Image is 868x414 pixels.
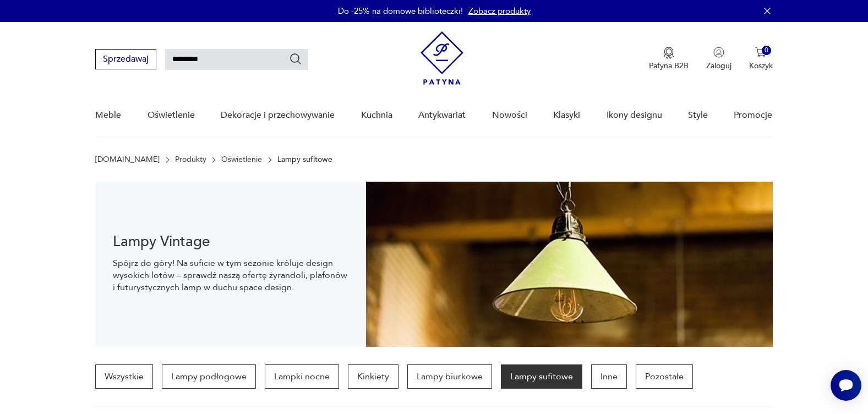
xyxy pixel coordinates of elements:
[148,94,195,137] a: Oświetlenie
[361,94,392,137] a: Kuchnia
[749,61,773,71] p: Koszyk
[221,155,262,164] a: Oświetlenie
[706,61,731,71] p: Zaloguj
[95,49,156,69] button: Sprzedawaj
[95,155,160,164] a: [DOMAIN_NAME]
[649,61,689,71] p: Patyna B2B
[289,52,302,66] button: Szukaj
[366,182,772,347] img: Lampy sufitowe w stylu vintage
[95,56,156,64] a: Sprzedawaj
[649,47,689,71] button: Patyna B2B
[492,94,527,137] a: Nowości
[421,31,463,85] img: Patyna - sklep z meblami i dekoracjami vintage
[663,47,674,59] img: Ikona medalu
[831,370,861,401] iframe: Smartsupp widget button
[113,257,348,293] p: Spójrz do góry! Na suficie w tym sezonie króluje design wysokich lotów – sprawdź naszą ofertę żyr...
[265,364,339,389] a: Lampki nocne
[591,364,627,389] a: Inne
[277,155,332,164] p: Lampy sufitowe
[418,94,466,137] a: Antykwariat
[407,364,492,389] a: Lampy biurkowe
[113,235,348,248] h1: Lampy Vintage
[501,364,582,389] a: Lampy sufitowe
[755,47,766,58] img: Ikona koszyka
[636,364,693,389] a: Pozostałe
[348,364,398,389] a: Kinkiety
[221,94,335,137] a: Dekoracje i przechowywanie
[468,6,531,17] a: Zobacz produkty
[175,155,206,164] a: Produkty
[95,94,121,137] a: Meble
[95,364,153,389] a: Wszystkie
[338,6,463,17] p: Do -25% na domowe biblioteczki!
[688,94,708,137] a: Style
[749,47,773,71] button: 0Koszyk
[713,47,724,58] img: Ikonka użytkownika
[734,94,772,137] a: Promocje
[649,47,689,71] a: Ikona medaluPatyna B2B
[553,94,580,137] a: Klasyki
[762,46,771,55] div: 0
[162,364,256,389] a: Lampy podłogowe
[706,47,731,71] button: Zaloguj
[607,94,662,137] a: Ikony designu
